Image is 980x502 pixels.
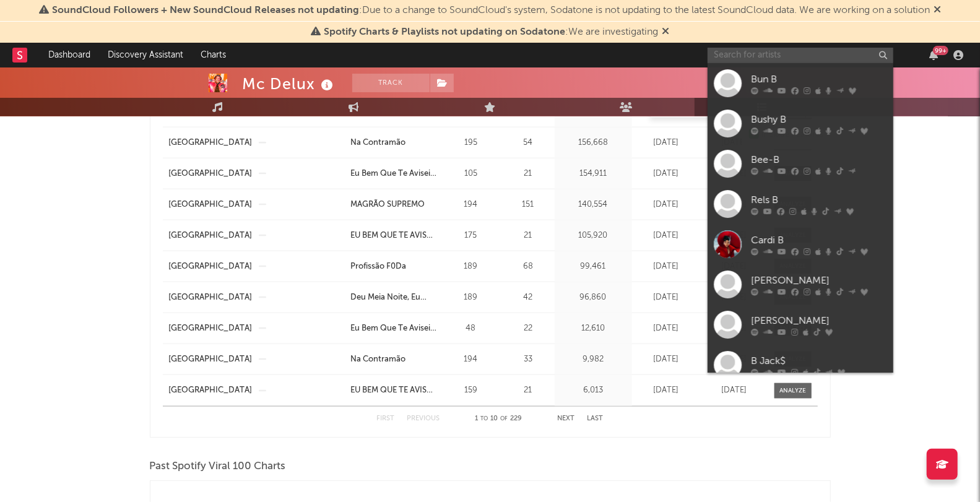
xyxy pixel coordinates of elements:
[351,384,437,397] a: EU BEM QUE TE AVISEI - TU EMPINOU ELE PEI
[443,168,499,180] div: 105
[558,353,629,366] div: 9,982
[708,144,893,184] a: Bee-B
[169,261,253,273] div: [GEOGRAPHIC_DATA]
[351,199,425,211] div: MAGRÃO SUPREMO
[703,137,765,149] div: [DATE]
[703,168,765,180] div: [DATE]
[703,353,765,366] div: [DATE]
[635,199,697,211] div: [DATE]
[351,230,437,242] a: EU BEM QUE TE AVISEI - TU EMPINOU ELE PEI
[150,459,286,474] span: Past Spotify Viral 100 Charts
[703,292,765,304] div: [DATE]
[377,415,395,422] button: First
[558,415,575,422] button: Next
[169,137,253,149] a: [GEOGRAPHIC_DATA]
[407,415,440,422] button: Previous
[505,384,552,397] div: 21
[635,353,697,366] div: [DATE]
[751,274,887,288] div: [PERSON_NAME]
[505,261,552,273] div: 68
[481,416,488,422] span: to
[751,233,887,248] div: Cardi B
[169,384,253,397] a: [GEOGRAPHIC_DATA]
[443,322,499,335] div: 48
[558,199,629,211] div: 140,554
[443,137,499,149] div: 195
[351,168,437,180] a: Eu Bem Que Te Avisei - Tu Empinou Ele Pei
[635,137,697,149] div: [DATE]
[708,264,893,305] a: [PERSON_NAME]
[708,48,893,63] input: Search for artists
[505,137,552,149] div: 54
[505,353,552,366] div: 33
[505,292,552,304] div: 42
[52,6,930,15] span: : Due to a change to SoundCloud's system, Sodatone is not updating to the latest SoundCloud data....
[558,384,629,397] div: 6,013
[708,345,893,385] a: B Jack$
[351,353,406,366] div: Na Contramão
[169,353,253,366] a: [GEOGRAPHIC_DATA]
[443,261,499,273] div: 189
[324,27,565,37] span: Spotify Charts & Playlists not updating on Sodatone
[558,292,629,304] div: 96,860
[351,199,437,211] a: MAGRÃO SUPREMO
[169,230,253,242] a: [GEOGRAPHIC_DATA]
[169,199,253,211] a: [GEOGRAPHIC_DATA]
[708,305,893,345] a: [PERSON_NAME]
[351,353,437,366] a: Na Contramão
[351,261,437,273] a: Profissão F0Da
[708,184,893,224] a: Rels B
[169,322,253,335] a: [GEOGRAPHIC_DATA]
[751,113,887,128] div: Bushy B
[635,292,697,304] div: [DATE]
[708,103,893,144] a: Bushy B
[505,199,552,211] div: 151
[929,50,938,60] button: 99+
[352,74,430,92] button: Track
[324,27,658,37] span: : We are investigating
[751,153,887,168] div: Bee-B
[351,322,437,335] a: Eu Bem Que Te Avisei - Tu Empinou Ele Pei
[501,416,508,422] span: of
[635,322,697,335] div: [DATE]
[505,230,552,242] div: 21
[351,292,437,304] a: Deu Meia Noite, Eu Sumi, Geral Soltando Fogos
[703,230,765,242] div: [DATE]
[933,46,948,55] div: 99 +
[243,74,337,94] div: Mc Delux
[635,384,697,397] div: [DATE]
[169,168,253,180] a: [GEOGRAPHIC_DATA]
[505,322,552,335] div: 22
[703,261,765,273] div: [DATE]
[192,43,235,67] a: Charts
[443,230,499,242] div: 175
[751,193,887,208] div: Rels B
[351,137,437,149] a: Na Contramão
[635,230,697,242] div: [DATE]
[635,168,697,180] div: [DATE]
[662,27,669,37] span: Dismiss
[443,353,499,366] div: 194
[558,137,629,149] div: 156,668
[708,63,893,103] a: Bun B
[505,168,552,180] div: 21
[351,261,407,273] div: Profissão F0Da
[169,292,253,304] a: [GEOGRAPHIC_DATA]
[751,354,887,369] div: B Jack$
[99,43,192,67] a: Discovery Assistant
[443,199,499,211] div: 194
[934,6,941,15] span: Dismiss
[588,415,604,422] button: Last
